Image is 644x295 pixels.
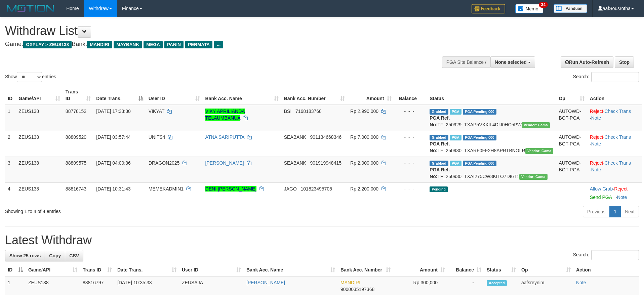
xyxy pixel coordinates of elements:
[617,195,627,200] a: Note
[63,86,93,105] th: Trans ID: activate to sort column ascending
[310,160,341,166] span: Copy 901919948415 to clipboard
[164,41,184,48] span: PANIN
[340,280,360,285] span: MANDIRI
[16,131,63,157] td: ZEUS138
[463,135,496,140] span: PGA Pending
[556,105,587,131] td: AUTOWD-BOT-PGA
[604,160,631,166] a: Check Trans
[515,4,544,13] img: Button%20Memo.svg
[5,72,56,82] label: Show entries
[576,280,586,285] a: Note
[284,160,306,166] span: SEABANK
[350,109,378,114] span: Rp 2.990.000
[295,109,322,114] span: Copy 7168183768 to clipboard
[590,186,613,192] a: Allow Grab
[556,157,587,182] td: AUTOWD-BOT-PGA
[5,250,45,261] a: Show 25 rows
[587,86,642,105] th: Action
[80,264,115,276] th: Trans ID: activate to sort column ascending
[442,56,490,68] div: PGA Site Balance /
[427,131,556,157] td: TF_250930_TXARF0FF2H8APRTBNOLR
[49,253,61,258] span: Copy
[573,250,639,260] label: Search:
[16,182,63,203] td: ZEUS138
[350,186,378,192] span: Rp 2.200.000
[144,41,163,48] span: MEGA
[573,264,639,276] th: Action
[214,41,223,48] span: ...
[556,131,587,157] td: AUTOWD-BOT-PGA
[591,115,601,121] a: Note
[430,186,448,192] span: Pending
[310,134,341,140] span: Copy 901134668346 to clipboard
[484,264,519,276] th: Status: activate to sort column ascending
[185,41,212,48] span: PERMATA
[487,280,507,286] span: Accepted
[394,86,427,105] th: Balance
[338,264,393,276] th: Bank Acc. Number: activate to sort column ascending
[463,161,496,166] span: PGA Pending
[284,186,297,192] span: JAGO
[205,160,244,166] a: [PERSON_NAME]
[519,264,573,276] th: Op: activate to sort column ascending
[615,56,634,68] a: Stop
[591,141,601,146] a: Note
[66,160,86,166] span: 88809575
[66,134,86,140] span: 88809520
[427,86,556,105] th: Status
[146,86,203,105] th: User ID: activate to sort column ascending
[448,264,484,276] th: Balance: activate to sort column ascending
[301,186,332,192] span: Copy 101823495705 to clipboard
[450,109,461,115] span: Marked by aafchomsokheang
[96,109,130,114] span: [DATE] 17:33:30
[604,134,631,140] a: Check Trans
[587,131,642,157] td: · ·
[5,205,263,215] div: Showing 1 to 4 of 4 entries
[587,157,642,182] td: · ·
[604,109,631,114] a: Check Trans
[16,105,63,131] td: ZEUS138
[350,160,378,166] span: Rp 2.000.000
[5,182,16,203] td: 4
[554,4,587,13] img: panduan.png
[114,41,142,48] span: MAYBANK
[205,134,244,140] a: ATNA SARIPUTTA
[430,135,448,140] span: Grabbed
[427,105,556,131] td: TF_250929_TXAP5VXXIL4DIJ0HC5PW
[205,109,245,121] a: VIKY APRILIANDA TELAUMBANUA
[244,264,338,276] th: Bank Acc. Name: activate to sort column ascending
[620,206,639,217] a: Next
[590,109,603,114] a: Reject
[590,134,603,140] a: Reject
[609,206,621,217] a: 1
[9,253,41,258] span: Show 25 rows
[587,182,642,203] td: ·
[430,161,448,166] span: Grabbed
[397,185,424,192] div: - - -
[495,59,527,65] span: None selected
[490,56,535,68] button: None selected
[96,186,130,192] span: [DATE] 10:31:43
[561,56,613,68] a: Run Auto-Refresh
[427,157,556,182] td: TF_250930_TXAI275CW3KITO7DI6T1
[590,186,614,192] span: ·
[340,287,374,292] span: Copy 9000035197368 to clipboard
[590,160,603,166] a: Reject
[284,109,292,114] span: BSI
[93,86,146,105] th: Date Trans.: activate to sort column descending
[5,264,26,276] th: ID: activate to sort column descending
[614,186,628,192] a: Reject
[350,134,378,140] span: Rp 7.000.000
[149,134,165,140] span: UNITS4
[556,86,587,105] th: Op: activate to sort column ascending
[450,161,461,166] span: Marked by aafkaynarin
[5,157,16,182] td: 3
[519,174,548,180] span: Vendor URL: https://trx31.1velocity.biz
[525,148,554,154] span: Vendor URL: https://trx31.1velocity.biz
[591,167,601,172] a: Note
[430,109,448,115] span: Grabbed
[96,160,130,166] span: [DATE] 04:00:36
[5,105,16,131] td: 1
[5,86,16,105] th: ID
[397,160,424,166] div: - - -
